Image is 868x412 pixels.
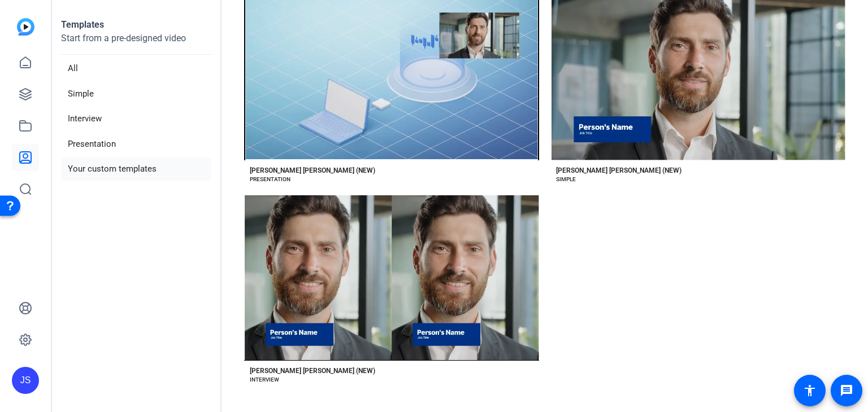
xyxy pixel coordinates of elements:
[250,175,290,184] div: PRESENTATION
[250,366,375,375] div: [PERSON_NAME] [PERSON_NAME] (NEW)
[840,384,853,397] mat-icon: message
[556,175,576,184] div: SIMPLE
[61,32,211,55] p: Start from a pre-designed video
[244,195,539,361] button: Template image
[61,157,211,181] li: Your custom templates
[61,57,211,80] li: All
[250,166,375,175] div: [PERSON_NAME] [PERSON_NAME] (NEW)
[61,133,211,156] li: Presentation
[12,367,39,394] div: JS
[803,384,817,397] mat-icon: accessibility
[61,19,104,30] strong: Templates
[61,107,211,130] li: Interview
[61,82,211,106] li: Simple
[17,18,34,36] img: blue-gradient.svg
[556,166,682,175] div: [PERSON_NAME] [PERSON_NAME] (NEW)
[250,375,279,384] div: INTERVIEW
